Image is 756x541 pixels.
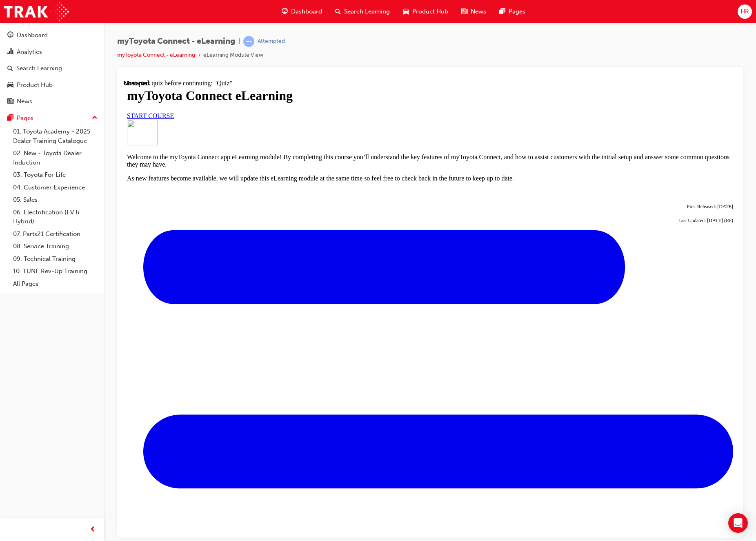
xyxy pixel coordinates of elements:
a: Product Hub [3,78,101,93]
div: Analytics [17,47,42,57]
a: 07. Parts21 Certification [10,228,101,240]
a: guage-iconDashboard [275,3,329,20]
span: news-icon [7,98,13,105]
a: 04. Customer Experience [10,181,101,194]
span: car-icon [403,7,409,17]
span: news-icon [461,7,467,17]
a: pages-iconPages [493,3,532,20]
span: Pages [509,7,525,16]
a: All Pages [10,278,101,290]
a: Dashboard [3,28,101,43]
p: As new features become available, we will update this eLearning module at the same time so feel f... [3,95,609,102]
li: eLearning Module View [203,51,263,60]
a: Search Learning [3,61,101,76]
span: learningRecordVerb_ATTEMPT-icon [243,36,254,47]
a: START COURSE [3,33,50,40]
a: search-iconSearch Learning [329,3,396,20]
span: News [471,7,486,16]
span: pages-icon [7,115,13,122]
h1: myToyota Connect eLearning [3,9,609,24]
span: prev-icon [90,525,96,535]
span: up-icon [92,113,98,123]
a: 06. Electrification (EV & Hybrid) [10,206,101,228]
a: 10. TUNE Rev-Up Training [10,265,101,278]
span: search-icon [335,7,341,17]
a: Analytics [3,45,101,60]
span: chart-icon [7,49,13,56]
span: guage-icon [282,7,288,17]
a: News [3,94,101,109]
a: 03. Toyota For Life [10,169,101,181]
a: 05. Sales [10,194,101,206]
span: Search Learning [344,7,390,16]
span: Last Updated: [DATE] (R8) [555,138,609,144]
div: Pages [17,114,33,123]
button: Pages [3,111,101,126]
button: HR [738,4,752,19]
span: car-icon [7,82,13,89]
span: | [238,37,240,46]
p: Welcome to the myToyota Connect app eLearning module! By completing this course you’ll understand... [3,74,609,89]
a: 02. New - Toyota Dealer Induction [10,147,101,169]
span: pages-icon [499,7,505,17]
div: News [17,97,32,106]
div: Dashboard [17,31,48,40]
span: First Released: [DATE] [563,124,609,130]
span: Product Hub [412,7,448,16]
a: myToyota Connect - eLearning [117,51,195,58]
div: Product Hub [17,80,53,90]
a: news-iconNews [455,3,493,20]
a: 08. Service Training [10,240,101,253]
span: myToyota Connect - eLearning [117,37,235,46]
a: 01. Toyota Academy - 2025 Dealer Training Catalogue [10,125,101,147]
div: Search Learning [16,64,62,73]
img: Trak [4,2,69,21]
span: HR [740,7,749,16]
span: search-icon [7,65,13,72]
div: Attempted [258,38,285,45]
a: car-iconProduct Hub [396,3,455,20]
a: 09. Technical Training [10,253,101,265]
div: Open Intercom Messenger [728,513,748,533]
button: DashboardAnalyticsSearch LearningProduct HubNews [3,26,101,111]
span: Dashboard [291,7,322,16]
span: guage-icon [7,32,13,39]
